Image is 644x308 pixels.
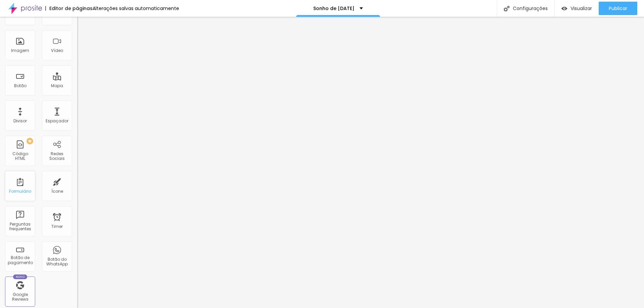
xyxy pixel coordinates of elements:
div: Alterações salvas automaticamente [93,6,179,11]
div: Botão de pagamento [7,255,33,265]
div: Botão do WhatsApp [44,257,70,267]
iframe: Editor [77,17,644,308]
div: Perguntas frequentes [7,222,33,232]
div: Formulário [9,189,31,194]
div: Redes Sociais [44,151,70,161]
div: Timer [51,224,63,229]
img: view-1.svg [561,6,567,11]
div: Novo [13,274,28,279]
div: Ícone [51,189,63,194]
div: Google Reviews [7,292,33,302]
div: Texto [52,13,62,18]
button: Visualizar [555,2,599,15]
span: Visualizar [571,6,592,11]
img: Icone [504,6,509,11]
button: Publicar [599,2,637,15]
div: Espaçador [46,119,68,123]
div: Título [14,13,26,18]
div: Editor de páginas [45,6,93,11]
div: Imagem [11,48,29,53]
p: Sonho de [DATE] [313,6,355,11]
div: Vídeo [51,48,63,53]
div: Código HTML [7,151,33,161]
span: Publicar [609,6,627,11]
div: Botão [14,83,26,88]
div: Mapa [51,83,63,88]
div: Divisor [13,119,27,123]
